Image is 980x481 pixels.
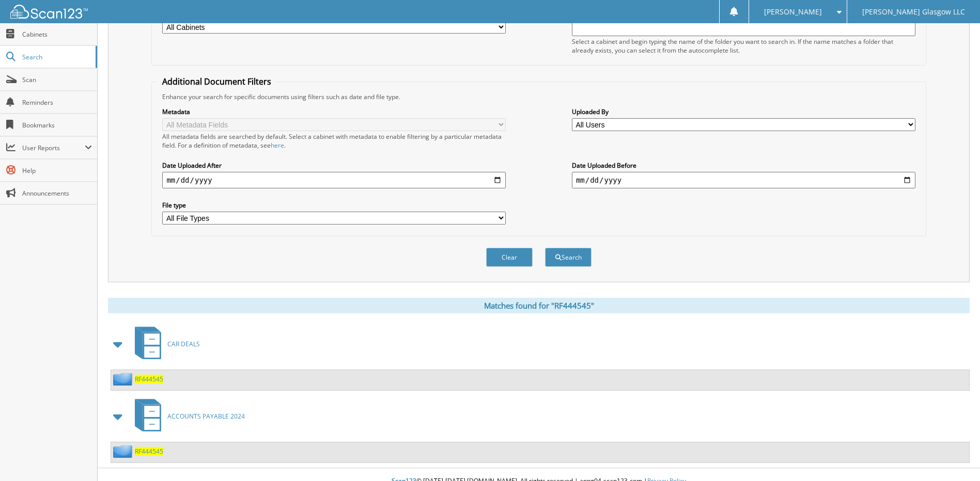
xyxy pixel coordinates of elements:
button: Clear [486,248,533,267]
img: folder2.png [113,445,135,458]
label: Uploaded By [572,107,915,116]
label: Date Uploaded Before [572,161,915,170]
span: [PERSON_NAME] [764,9,822,15]
span: Announcements [22,189,92,198]
img: scan123-logo-white.svg [10,5,88,19]
div: Matches found for "RF444545" [108,298,970,313]
span: Cabinets [22,30,92,39]
a: RF444545 [135,375,163,383]
div: Select a cabinet and begin typing the name of the folder you want to search in. If the name match... [572,37,915,55]
span: Help [22,166,92,175]
a: here [271,141,284,150]
span: [PERSON_NAME] Glasgow LLC [862,9,965,15]
div: All metadata fields are searched by default. Select a cabinet with metadata to enable filtering b... [162,132,506,150]
input: end [572,172,915,188]
button: Search [545,248,592,267]
span: Scan [22,75,92,84]
iframe: Chat Widget [928,431,980,481]
input: start [162,172,506,188]
a: ACCOUNTS PAYABLE 2024 [129,396,245,437]
span: User Reports [22,143,85,152]
a: CAR DEALS [129,324,200,364]
label: File type [162,201,506,210]
label: Date Uploaded After [162,161,506,170]
span: Reminders [22,98,92,107]
span: Search [22,53,90,61]
label: Metadata [162,107,506,116]
legend: Additional Document Filters [157,76,276,87]
img: folder2.png [113,373,135,386]
span: Bookmarks [22,121,92,130]
span: ACCOUNTS PAYABLE 2024 [167,412,245,421]
div: Enhance your search for specific documents using filters such as date and file type. [157,92,920,101]
span: CAR DEALS [167,340,200,348]
a: RF444545 [135,447,163,456]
